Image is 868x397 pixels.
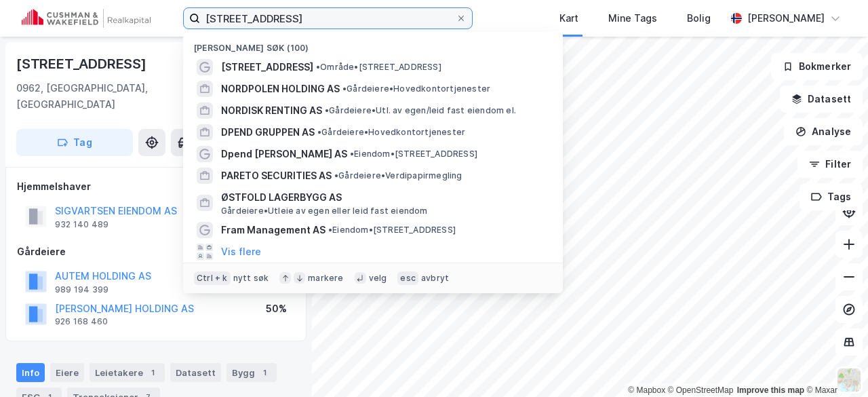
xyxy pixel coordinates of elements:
[628,385,665,395] a: Mapbox
[17,244,295,260] div: Gårdeiere
[50,363,84,382] div: Eiere
[226,363,277,382] div: Bygg
[737,385,804,395] a: Improve this map
[55,316,108,327] div: 926 168 460
[397,271,418,285] div: esc
[800,183,863,210] button: Tags
[233,273,269,284] div: nytt søk
[559,10,578,26] div: Kart
[334,170,462,181] span: Gårdeiere • Verdipapirmegling
[784,118,863,145] button: Analyse
[800,332,868,397] iframe: Chat Widget
[342,83,490,94] span: Gårdeiere • Hovedkontortjenester
[22,9,151,28] img: cushman-wakefield-realkapital-logo.202ea83816669bd177139c58696a8fa1.svg
[16,53,149,75] div: [STREET_ADDRESS]
[200,8,456,29] input: Søk på adresse, matrikkel, gårdeiere, leietakere eller personer
[221,189,547,206] span: ØSTFOLD LAGERBYGG AS
[771,53,863,80] button: Bokmerker
[800,332,868,397] div: Kontrollprogram for chat
[221,146,347,162] span: Dpend [PERSON_NAME] AS
[16,363,45,382] div: Info
[369,273,387,284] div: velg
[170,363,221,382] div: Datasett
[316,62,441,73] span: Område • [STREET_ADDRESS]
[221,81,340,97] span: NORDPOLEN HOLDING AS
[797,151,863,178] button: Filter
[350,149,477,159] span: Eiendom • [STREET_ADDRESS]
[325,105,516,116] span: Gårdeiere • Utl. av egen/leid fast eiendom el.
[221,124,315,140] span: DPEND GRUPPEN AS
[16,80,191,113] div: 0962, [GEOGRAPHIC_DATA], [GEOGRAPHIC_DATA]
[221,168,332,184] span: PARETO SECURITIES AS
[317,127,465,138] span: Gårdeiere • Hovedkontortjenester
[55,284,108,295] div: 989 194 399
[608,10,657,26] div: Mine Tags
[16,129,133,156] button: Tag
[183,32,563,56] div: [PERSON_NAME] søk (100)
[316,62,320,72] span: •
[317,127,321,137] span: •
[221,102,322,119] span: NORDISK RENTING AS
[668,385,734,395] a: OpenStreetMap
[221,206,428,216] span: Gårdeiere • Utleie av egen eller leid fast eiendom
[687,10,711,26] div: Bolig
[194,271,231,285] div: Ctrl + k
[342,83,347,94] span: •
[146,366,159,379] div: 1
[221,59,313,75] span: [STREET_ADDRESS]
[421,273,449,284] div: avbryt
[258,366,271,379] div: 1
[266,301,287,317] div: 50%
[328,225,456,235] span: Eiendom • [STREET_ADDRESS]
[780,86,863,113] button: Datasett
[221,244,261,260] button: Vis flere
[334,170,338,181] span: •
[747,10,825,26] div: [PERSON_NAME]
[350,149,354,159] span: •
[17,178,295,195] div: Hjemmelshaver
[325,105,329,115] span: •
[328,225,332,235] span: •
[90,363,165,382] div: Leietakere
[55,219,108,230] div: 932 140 489
[308,273,343,284] div: markere
[221,222,325,238] span: Fram Management AS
